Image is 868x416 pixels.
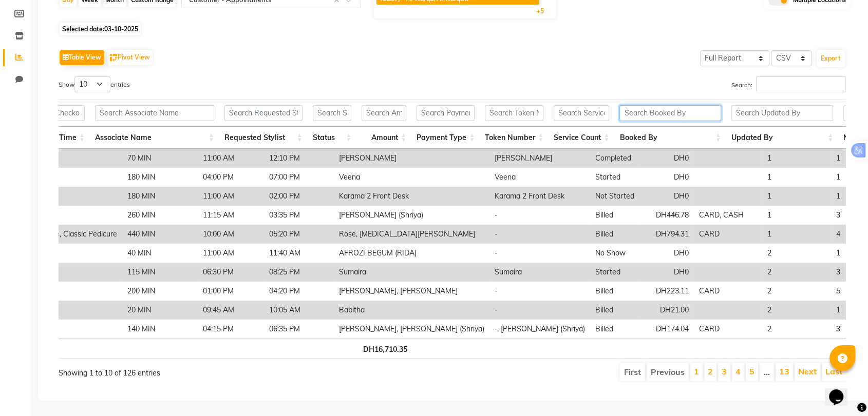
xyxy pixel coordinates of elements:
td: - [489,301,590,320]
input: Search Status [313,105,351,121]
td: Billed [590,225,639,244]
div: Showing 1 to 10 of 126 entries [59,362,378,379]
input: Search Updated By [731,105,833,121]
th: Requested Stylist: activate to sort column ascending [219,127,308,149]
th: Status: activate to sort column ascending [308,127,356,149]
a: 4 [735,366,741,377]
td: CARD [694,320,762,339]
th: DH16,710.35 [357,339,412,359]
td: [PERSON_NAME] (Shriya) [334,206,489,225]
input: Search Associate Name [95,105,214,121]
th: Booked By: activate to sort column ascending [614,127,726,149]
td: DH0 [639,149,694,168]
td: 11:00 AM [198,244,264,263]
input: Search Amount [362,105,406,121]
input: Search Booked By [619,105,721,121]
td: 03:35 PM [264,206,334,225]
td: 09:45 AM [198,301,264,320]
td: DH0 [639,244,694,263]
td: 11:15 AM [198,206,264,225]
td: 1 [762,225,831,244]
td: Completed [590,149,639,168]
td: 2 [762,282,831,301]
td: 20 MIN [122,301,198,320]
td: Karama 2 Front Desk [334,187,489,206]
td: Sumaira [334,263,489,282]
td: 1 [762,206,831,225]
td: 04:20 PM [264,282,334,301]
td: Not Started [590,187,639,206]
td: 1 [762,168,831,187]
td: 05:20 PM [264,225,334,244]
td: [PERSON_NAME] [489,149,590,168]
select: Showentries [74,76,110,92]
td: 10:00 AM [198,225,264,244]
td: CARD [694,225,762,244]
td: 70 MIN [122,149,198,168]
td: [PERSON_NAME] [334,149,489,168]
td: Babitha [334,301,489,320]
th: Updated By: activate to sort column ascending [726,127,838,149]
td: Started [590,168,639,187]
td: 11:40 AM [264,244,334,263]
th: Token Number: activate to sort column ascending [480,127,549,149]
td: -, [PERSON_NAME] (Shriya) [489,320,590,339]
td: - [489,282,590,301]
td: DH794.31 [639,225,694,244]
td: [PERSON_NAME], [PERSON_NAME] (Shriya) [334,320,489,339]
td: 04:00 PM [198,168,264,187]
td: Sumaira [489,263,590,282]
td: 180 MIN [122,187,198,206]
td: Billed [590,282,639,301]
a: Next [798,366,817,377]
th: Amount: activate to sort column ascending [356,127,411,149]
a: Last [825,366,842,377]
td: Billed [590,301,639,320]
td: 1 [762,187,831,206]
label: Search: [731,76,846,92]
span: Selected date: [60,23,141,35]
span: 03-10-2025 [104,25,138,33]
td: 04:15 PM [198,320,264,339]
input: Search Token Number [485,105,543,121]
th: Payment Type: activate to sort column ascending [411,127,480,149]
td: 02:00 PM [264,187,334,206]
td: 2 [762,263,831,282]
img: pivot.png [110,54,118,62]
td: 200 MIN [122,282,198,301]
a: 2 [708,366,713,377]
td: - [489,206,590,225]
td: Billed [590,206,639,225]
td: DH0 [639,263,694,282]
td: DH446.78 [639,206,694,225]
td: 06:35 PM [264,320,334,339]
td: 140 MIN [122,320,198,339]
button: Table View [60,50,104,65]
span: +5 [537,7,552,15]
td: 440 MIN [122,225,198,244]
td: DH0 [639,187,694,206]
a: 13 [779,366,789,377]
td: [PERSON_NAME], [PERSON_NAME] [334,282,489,301]
td: 11:00 AM [198,149,264,168]
td: Veena [489,168,590,187]
input: Search Requested Stylist [224,105,303,121]
td: DH174.04 [639,320,694,339]
td: 180 MIN [122,168,198,187]
td: 40 MIN [122,244,198,263]
td: 115 MIN [122,263,198,282]
td: Started [590,263,639,282]
td: - [489,244,590,263]
td: 08:25 PM [264,263,334,282]
td: 2 [762,301,831,320]
td: Veena [334,168,489,187]
button: Export [817,50,845,67]
td: 07:00 PM [264,168,334,187]
label: Show entries [59,76,130,92]
td: Karama 2 Front Desk [489,187,590,206]
iframe: chat widget [825,375,858,406]
td: 2 [762,244,831,263]
th: Service Count: activate to sort column ascending [549,127,614,149]
a: 3 [722,366,727,377]
td: 260 MIN [122,206,198,225]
